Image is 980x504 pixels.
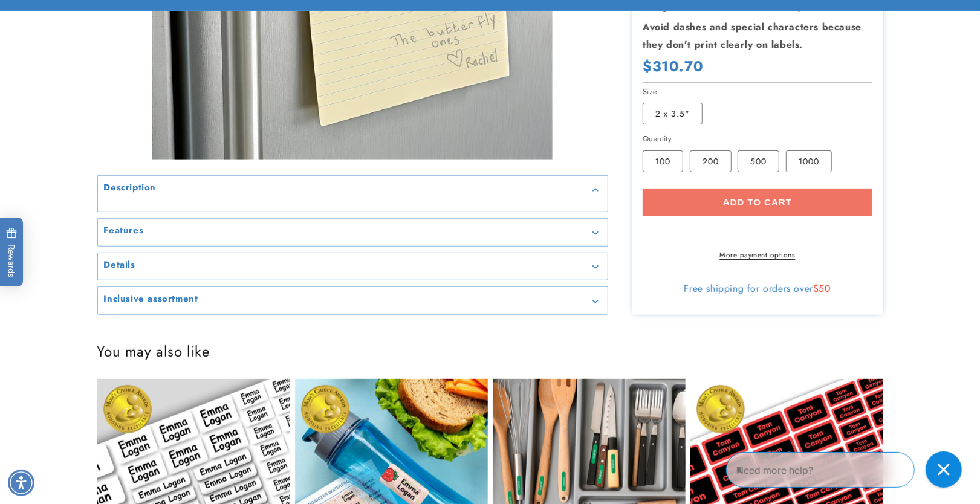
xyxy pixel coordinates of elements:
legend: Quantity [643,133,673,145]
summary: Inclusive assortment [98,287,608,314]
span: $ [813,281,819,295]
span: 50 [819,281,831,295]
iframe: Gorgias Floating Chat [726,447,968,492]
h2: Details [104,259,135,271]
h2: You may also like [97,342,883,361]
legend: Size [643,85,659,97]
h2: Features [104,225,144,237]
label: 100 [643,150,683,172]
a: More payment options [643,249,872,260]
label: 1000 [786,150,832,172]
label: 500 [738,150,779,172]
summary: Details [98,253,608,280]
summary: Description [98,176,608,203]
summary: Features [98,219,608,246]
div: Accessibility Menu [8,470,34,496]
h2: Inclusive assortment [104,293,198,305]
div: Free shipping for orders over [643,282,872,294]
label: 200 [690,150,732,172]
h2: Description [104,182,157,194]
span: $310.70 [643,56,703,75]
span: Rewards [6,228,18,278]
strong: Avoid dashes and special characters because they don’t print clearly on labels. [643,20,862,51]
label: 2 x 3.5" [643,103,703,124]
